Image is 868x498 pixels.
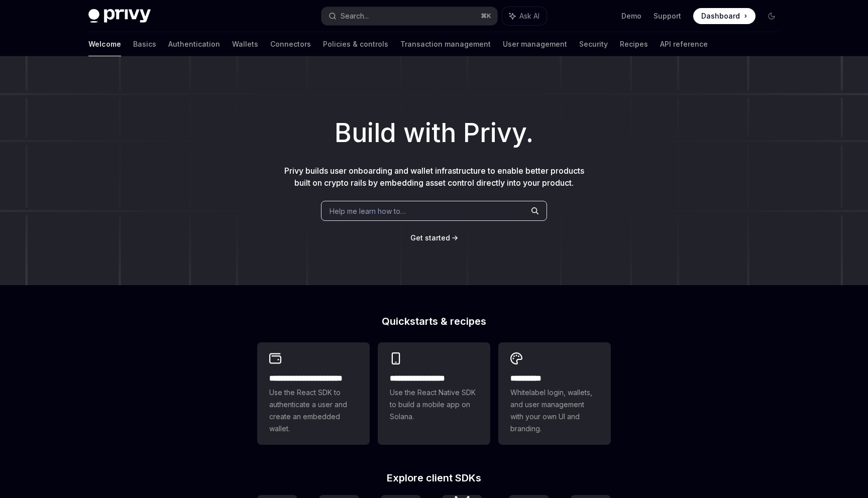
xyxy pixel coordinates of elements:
[390,387,478,423] span: Use the React Native SDK to build a mobile app on Solana.
[503,32,567,56] a: User management
[654,11,681,21] a: Support
[498,342,611,445] a: **** *****Whitelabel login, wallets, and user management with your own UI and branding.
[341,10,369,22] div: Search...
[284,166,584,188] span: Privy builds user onboarding and wallet infrastructure to enable better products built on crypto ...
[88,32,121,56] a: Welcome
[270,32,311,56] a: Connectors
[502,7,547,25] button: Ask AI
[16,113,852,153] h1: Build with Privy.
[269,387,358,435] span: Use the React SDK to authenticate a user and create an embedded wallet.
[257,316,611,326] h2: Quickstarts & recipes
[257,473,611,483] h2: Explore client SDKs
[321,7,497,25] button: Search...⌘K
[764,8,780,24] button: Toggle dark mode
[579,32,608,56] a: Security
[168,32,220,56] a: Authentication
[693,8,755,24] a: Dashboard
[378,342,490,445] a: **** **** **** ***Use the React Native SDK to build a mobile app on Solana.
[133,32,156,56] a: Basics
[510,387,599,435] span: Whitelabel login, wallets, and user management with your own UI and branding.
[88,9,151,23] img: dark logo
[410,233,450,242] span: Get started
[620,32,648,56] a: Recipes
[400,32,491,56] a: Transaction management
[330,206,406,216] span: Help me learn how to…
[701,11,740,21] span: Dashboard
[621,11,641,21] a: Demo
[519,11,539,21] span: Ask AI
[232,32,258,56] a: Wallets
[660,32,708,56] a: API reference
[410,233,450,243] a: Get started
[481,12,491,20] span: ⌘ K
[323,32,388,56] a: Policies & controls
